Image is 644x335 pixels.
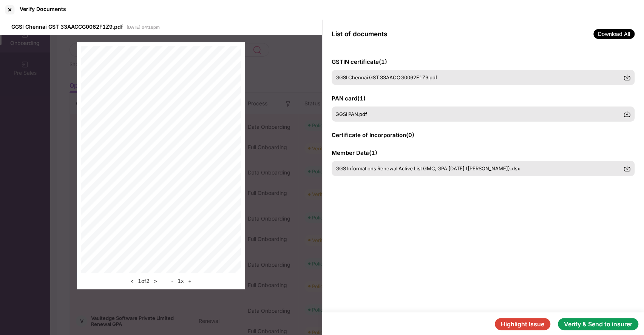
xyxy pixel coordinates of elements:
span: [DATE] 04:18pm [127,25,160,30]
button: Verify & Send to insurer [558,318,638,330]
span: GGS Informations Renewal Active List GMC, GPA [DATE] ([PERSON_NAME]).xlsx [335,165,520,171]
span: GSTIN certificate ( 1 ) [332,58,387,65]
span: Certificate of Incorporation ( 0 ) [332,131,414,139]
span: GGSI PAN.pdf [335,111,367,117]
button: - [169,276,176,286]
span: Download All [593,29,635,39]
img: svg+xml;base64,PHN2ZyBpZD0iRG93bmxvYWQtMzJ4MzIiIHhtbG5zPSJodHRwOi8vd3d3LnczLm9yZy8yMDAwL3N2ZyIgd2... [623,165,631,172]
img: svg+xml;base64,PHN2ZyBpZD0iRG93bmxvYWQtMzJ4MzIiIHhtbG5zPSJodHRwOi8vd3d3LnczLm9yZy8yMDAwL3N2ZyIgd2... [623,74,631,81]
span: GGSI Chennai GST 33AACCG0062F1Z9.pdf [335,74,437,80]
span: List of documents [332,30,387,38]
div: 1 x [169,276,194,286]
button: > [151,276,159,286]
button: < [128,276,136,286]
div: Verify Documents [20,6,66,12]
button: + [186,276,194,286]
img: svg+xml;base64,PHN2ZyBpZD0iRG93bmxvYWQtMzJ4MzIiIHhtbG5zPSJodHRwOi8vd3d3LnczLm9yZy8yMDAwL3N2ZyIgd2... [623,110,631,118]
span: GGSI Chennai GST 33AACCG0062F1Z9.pdf [11,23,123,30]
button: Highlight Issue [495,318,550,330]
span: Member Data ( 1 ) [332,149,377,156]
div: 1 of 2 [128,276,159,286]
span: PAN card ( 1 ) [332,95,366,102]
